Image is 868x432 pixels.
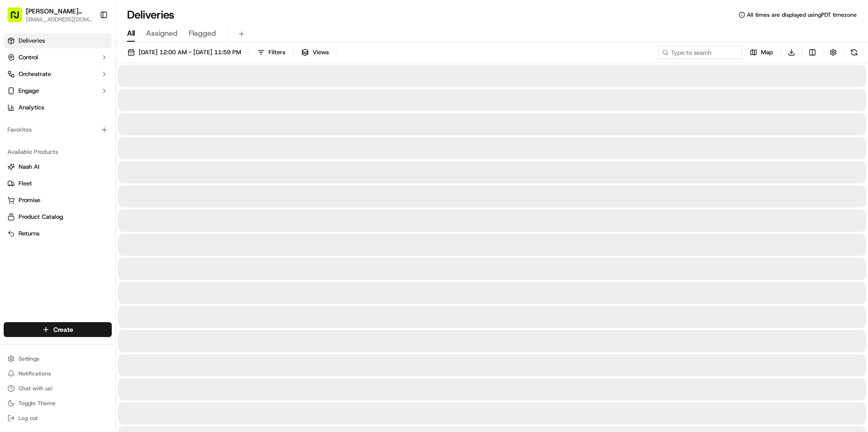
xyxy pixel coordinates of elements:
span: Product Catalog [19,213,63,221]
span: Filters [268,48,285,57]
span: Orchestrate [19,70,51,78]
a: Returns [7,229,108,238]
h1: Deliveries [127,7,174,22]
div: Favorites [4,122,112,137]
button: Product Catalog [4,210,112,224]
span: Flagged [189,28,216,39]
span: Promise [19,196,40,204]
a: Fleet [7,179,108,188]
span: [DATE] 12:00 AM - [DATE] 11:59 PM [139,48,241,57]
div: Available Products [4,145,112,159]
button: Chat with us! [4,382,112,395]
a: Promise [7,196,108,204]
input: Type to search [658,46,742,59]
button: Fleet [4,176,112,191]
a: Deliveries [4,33,112,48]
span: All [127,28,135,39]
span: Create [53,325,73,334]
button: Engage [4,83,112,98]
button: Orchestrate [4,67,112,82]
span: Views [313,48,329,57]
span: Map [761,48,773,57]
button: Views [297,46,333,59]
span: All times are displayed using PDT timezone [747,11,857,19]
button: Refresh [848,46,861,59]
button: Notifications [4,367,112,380]
span: Deliveries [19,37,45,45]
button: Toggle Theme [4,397,112,410]
a: Product Catalog [7,213,108,221]
button: Log out [4,412,112,425]
span: Fleet [19,179,32,188]
button: Nash AI [4,159,112,174]
button: [PERSON_NAME] Markets [26,6,92,16]
a: Analytics [4,100,112,115]
button: Settings [4,352,112,365]
button: [DATE] 12:00 AM - [DATE] 11:59 PM [123,46,245,59]
span: Chat with us! [19,385,52,392]
button: Promise [4,193,112,208]
span: Analytics [19,103,44,112]
span: Settings [19,355,39,362]
span: Control [19,53,38,62]
button: Map [746,46,777,59]
a: Nash AI [7,163,108,171]
button: Returns [4,226,112,241]
button: Filters [253,46,289,59]
span: Log out [19,414,38,422]
button: [PERSON_NAME] Markets[EMAIL_ADDRESS][DOMAIN_NAME] [4,4,96,26]
button: Control [4,50,112,65]
span: Assigned [146,28,178,39]
button: Create [4,322,112,337]
span: Notifications [19,370,51,377]
span: Engage [19,87,39,95]
span: Toggle Theme [19,400,56,407]
span: Returns [19,229,39,238]
button: [EMAIL_ADDRESS][DOMAIN_NAME] [26,16,92,23]
span: Nash AI [19,163,39,171]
